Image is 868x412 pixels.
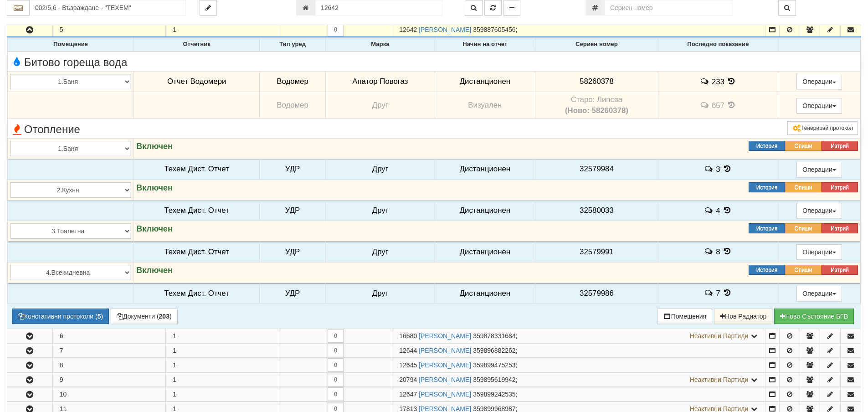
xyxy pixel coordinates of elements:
span: Битово гореща вода [10,57,127,68]
td: Дистанционен [435,242,535,263]
span: Отчет Водомери [167,77,226,86]
td: Друг [326,200,435,221]
a: [PERSON_NAME] [419,347,471,354]
span: Техем Дист. Отчет [164,165,229,173]
span: Партида № [399,332,417,340]
button: Изтрий [822,182,858,192]
td: ; [392,387,765,401]
strong: Включен [136,224,173,233]
span: 359895619942 [473,376,515,383]
td: Дистанционен [435,283,535,304]
span: 8 [716,247,720,256]
button: Опиши [785,265,822,275]
span: 7 [716,289,720,298]
td: 10 [52,387,166,401]
td: Друг [326,242,435,263]
button: Операции [796,244,842,260]
span: История на показанията [727,77,737,86]
td: Дистанционен [435,200,535,221]
th: Помещение [8,38,134,51]
span: 359899242535 [473,391,515,398]
span: 359887605456 [473,26,515,33]
td: ; [392,343,765,357]
th: Последно показание [658,38,778,51]
span: Партида № [399,361,417,369]
th: Отчетник [134,38,260,51]
td: Апатор Повогаз [326,71,435,92]
span: 32579984 [580,165,614,173]
a: [PERSON_NAME] [419,376,471,383]
td: УДР [260,159,326,180]
button: Опиши [785,223,822,233]
b: 5 [98,313,101,320]
td: ; [392,358,765,372]
span: История на забележките [700,101,712,109]
button: Изтрий [822,141,858,151]
span: Техем Дист. Отчет [164,289,229,298]
td: ; [392,23,765,37]
td: Друг [326,283,435,304]
td: 1 [166,23,279,37]
button: Изтрий [822,265,858,275]
button: Операции [796,98,842,113]
span: Партида № [399,376,417,383]
button: Операции [796,162,842,177]
span: История на забележките [704,247,716,256]
td: 1 [166,358,279,372]
span: История на показанията [722,288,732,297]
td: Дистанционен [435,71,535,92]
button: Опиши [785,141,822,151]
span: Отопление [10,124,80,135]
span: 32579991 [580,247,614,256]
span: Неактивни Партиди [690,376,749,383]
strong: Включен [136,266,173,275]
td: 1 [166,329,279,343]
span: История на показанията [722,206,732,215]
td: УДР [260,242,326,263]
span: 32580033 [580,206,614,215]
button: История [749,223,785,233]
a: [PERSON_NAME] [419,361,471,369]
td: 9 [52,372,166,386]
td: Друг [326,159,435,180]
th: Тип уред [260,38,326,51]
span: История на показанията [727,101,737,109]
td: ; [392,329,765,343]
span: История на забележките [704,206,716,215]
span: Неактивни Партиди [690,332,749,340]
td: Устройство със сериен номер Липсва беше подменено от устройство със сериен номер 58260378 [535,92,658,119]
th: Начин на отчет [435,38,535,51]
button: Констативни протоколи (5) [12,309,109,324]
a: [PERSON_NAME] [419,26,471,33]
td: 1 [166,343,279,357]
td: ; [392,372,765,386]
span: Партида № [399,347,417,354]
td: Водомер [260,71,326,92]
td: 5 [52,23,166,37]
span: История на забележките [704,288,716,297]
td: Дистанционен [435,159,535,180]
button: История [749,141,785,151]
a: [PERSON_NAME] [419,391,471,398]
th: Сериен номер [535,38,658,51]
button: История [749,265,785,275]
span: Техем Дист. Отчет [164,206,229,215]
strong: Включен [136,142,173,151]
td: УДР [260,200,326,221]
span: 32579986 [580,289,614,298]
td: УДР [260,283,326,304]
button: Операции [796,286,842,301]
span: 58260378 [580,77,614,86]
th: Марка [326,38,435,51]
span: История на забележките [700,77,712,86]
td: 1 [166,372,279,386]
td: 8 [52,358,166,372]
span: Партида № [399,391,417,398]
button: История [749,182,785,192]
button: Операции [796,203,842,218]
button: Нов Радиатор [714,309,772,324]
td: Визуален [435,92,535,119]
button: Документи (203) [111,309,178,324]
td: Друг [326,92,435,119]
span: История на показанията [722,247,732,256]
